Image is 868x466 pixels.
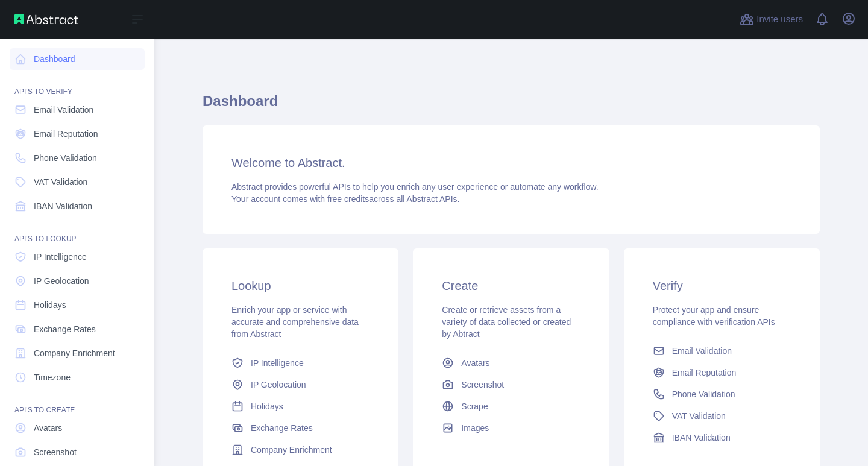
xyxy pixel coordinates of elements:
[648,383,796,405] a: Phone Validation
[653,277,791,294] h3: Verify
[737,10,805,29] button: Invite users
[34,299,66,311] span: Holidays
[10,318,145,340] a: Exchange Rates
[14,14,78,24] img: Abstract API
[672,388,735,400] span: Phone Validation
[227,352,374,374] a: IP Intelligence
[327,194,369,204] span: free credits
[648,362,796,383] a: Email Reputation
[653,305,775,327] span: Protect your app and ensure compliance with verification APIs
[251,379,306,391] span: IP Geolocation
[34,347,115,359] span: Company Enrichment
[10,246,145,268] a: IP Intelligence
[227,374,374,395] a: IP Geolocation
[10,441,145,463] a: Screenshot
[34,275,89,287] span: IP Geolocation
[10,367,145,388] a: Timezone
[442,277,580,294] h3: Create
[34,422,62,434] span: Avatars
[231,194,459,204] span: Your account comes with across all Abstract APIs.
[10,123,145,145] a: Email Reputation
[227,417,374,439] a: Exchange Rates
[10,391,145,415] div: API'S TO CREATE
[442,305,571,339] span: Create or retrieve assets from a variety of data collected or created by Abtract
[227,395,374,417] a: Holidays
[231,277,370,294] h3: Lookup
[648,340,796,362] a: Email Validation
[10,147,145,169] a: Phone Validation
[461,357,489,369] span: Avatars
[251,422,313,434] span: Exchange Rates
[672,410,726,422] span: VAT Validation
[34,323,96,335] span: Exchange Rates
[34,176,87,188] span: VAT Validation
[461,379,504,391] span: Screenshot
[461,422,489,434] span: Images
[461,400,488,412] span: Scrape
[34,152,97,164] span: Phone Validation
[10,342,145,364] a: Company Enrichment
[251,400,283,412] span: Holidays
[437,417,585,439] a: Images
[10,99,145,121] a: Email Validation
[10,417,145,439] a: Avatars
[34,200,92,212] span: IBAN Validation
[251,357,304,369] span: IP Intelligence
[10,72,145,96] div: API'S TO VERIFY
[231,182,599,192] span: Abstract provides powerful APIs to help you enrich any user experience or automate any workflow.
[227,439,374,461] a: Company Enrichment
[10,270,145,292] a: IP Geolocation
[34,104,93,116] span: Email Validation
[437,352,585,374] a: Avatars
[672,345,732,357] span: Email Validation
[203,92,820,121] h1: Dashboard
[10,48,145,70] a: Dashboard
[648,427,796,449] a: IBAN Validation
[231,154,791,171] h3: Welcome to Abstract.
[34,128,98,140] span: Email Reputation
[34,251,87,263] span: IP Intelligence
[672,367,737,379] span: Email Reputation
[437,395,585,417] a: Scrape
[251,444,332,456] span: Company Enrichment
[10,219,145,244] div: API'S TO LOOKUP
[34,446,77,458] span: Screenshot
[10,171,145,193] a: VAT Validation
[10,294,145,316] a: Holidays
[672,432,731,444] span: IBAN Validation
[648,405,796,427] a: VAT Validation
[10,195,145,217] a: IBAN Validation
[231,305,359,339] span: Enrich your app or service with accurate and comprehensive data from Abstract
[34,371,71,383] span: Timezone
[437,374,585,395] a: Screenshot
[756,13,803,27] span: Invite users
